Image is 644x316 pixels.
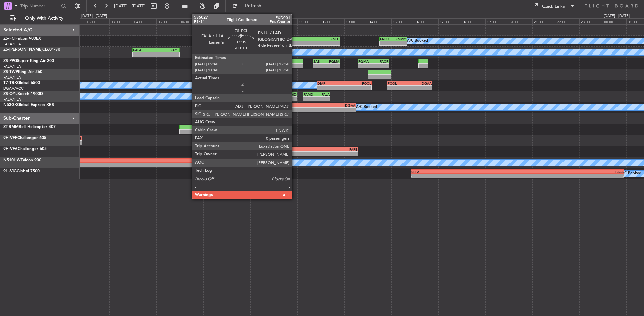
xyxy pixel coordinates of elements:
[3,81,17,85] span: T7-TRX
[133,48,156,52] div: FALA
[291,103,355,107] div: DGAA
[462,18,485,24] div: 18:00
[532,18,556,24] div: 21:00
[3,136,46,140] a: 9H-VFFChallenger 605
[275,92,297,96] div: FAMD
[358,59,373,63] div: FQMA
[3,158,41,162] a: N510HWFalcon 900
[411,174,517,178] div: -
[411,170,517,174] div: SBPA
[204,52,225,57] div: -
[579,18,603,24] div: 23:00
[410,86,431,90] div: -
[380,41,393,45] div: -
[247,152,302,156] div: -
[3,103,54,107] a: N53GXGlobal Express XRS
[133,18,156,24] div: 04:00
[485,18,509,24] div: 19:00
[3,81,40,85] a: T7-TRXGlobal 6500
[3,42,21,47] a: FALA/HLA
[3,70,18,74] span: ZS-TWP
[291,108,355,112] div: -
[266,37,303,41] div: FALA
[415,18,438,24] div: 16:00
[302,152,357,156] div: -
[303,37,339,41] div: FNLU
[7,13,73,24] button: Only With Activity
[620,169,641,179] div: A/C Booked
[227,108,291,112] div: -
[321,18,344,24] div: 12:00
[3,37,41,41] a: ZS-FCIFalcon 900EX
[317,92,330,96] div: FALA
[204,48,225,52] div: FACT
[304,92,317,96] div: FAMD
[529,1,578,11] button: Quick Links
[604,13,630,19] div: [DATE] - [DATE]
[3,59,17,63] span: ZS-PPG
[266,41,303,45] div: -
[313,59,326,63] div: SABI
[297,18,321,24] div: 11:00
[3,136,17,140] span: 9H-VFF
[542,3,565,10] div: Quick Links
[204,92,224,96] div: [PERSON_NAME]
[275,97,297,101] div: -
[391,18,415,24] div: 15:00
[438,18,462,24] div: 17:00
[274,18,297,24] div: 10:00
[317,97,330,101] div: -
[3,86,24,91] a: DGAA/ACC
[226,52,248,57] div: -
[3,64,21,69] a: FALA/HLA
[250,18,274,24] div: 09:00
[227,59,243,63] div: FALA
[81,13,107,19] div: [DATE] - [DATE]
[3,103,17,107] span: N53GX
[203,18,227,24] div: 07:00
[344,18,368,24] div: 13:00
[156,18,180,24] div: 05:00
[3,147,18,151] span: 9H-VFA
[138,159,263,163] div: FAKN
[326,59,339,63] div: FQMA
[247,147,302,151] div: HKJK
[109,18,133,24] div: 03:00
[138,163,263,167] div: -
[3,169,17,173] span: 9H-VIG
[133,52,156,57] div: -
[326,64,339,68] div: -
[393,37,406,41] div: FNMO
[556,18,579,24] div: 22:00
[227,103,291,107] div: FALA
[303,41,339,45] div: -
[388,86,410,90] div: -
[356,102,377,112] div: A/C Booked
[358,64,373,68] div: -
[3,70,42,74] a: ZS-TWPKing Air 260
[302,147,357,151] div: FAPE
[518,170,624,174] div: FALA
[373,64,388,68] div: -
[3,59,54,63] a: ZS-PPGSuper King Air 200
[3,147,47,151] a: 9H-VFAChallenger 605
[380,37,393,41] div: FNLU
[3,37,15,41] span: ZS-FCI
[227,18,250,24] div: 08:00
[3,48,60,52] a: ZS-[PERSON_NAME]CL601-3R
[17,16,71,21] span: Only With Activity
[317,81,344,85] div: DIAP
[86,18,109,24] div: 02:00
[368,18,391,24] div: 14:00
[156,52,179,57] div: -
[344,81,371,85] div: FOOL
[253,97,274,101] div: -
[3,125,19,129] span: ZT-RMM
[509,18,532,24] div: 20:00
[227,64,243,68] div: -
[393,41,406,45] div: -
[3,48,42,52] span: ZS-[PERSON_NAME]
[344,86,371,90] div: -
[407,36,428,46] div: A/C Booked
[180,18,203,24] div: 06:00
